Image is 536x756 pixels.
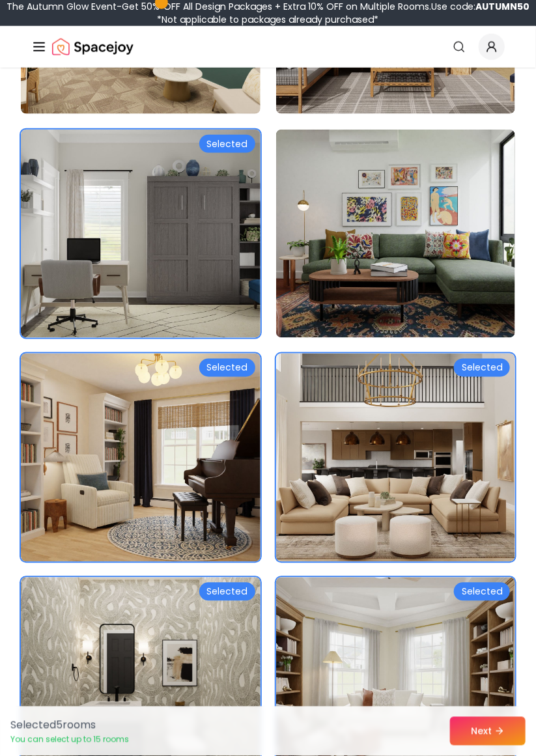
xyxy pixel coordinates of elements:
[21,130,261,338] img: Room room-3
[31,26,505,68] nav: Global
[158,13,379,26] span: *Not applicable to packages already purchased*
[199,359,255,377] div: Selected
[454,583,510,601] div: Selected
[450,717,526,746] button: Next
[52,34,134,60] a: Spacejoy
[21,354,261,562] img: Room room-5
[10,735,129,745] p: You can select up to 15 rooms
[276,354,516,562] img: Room room-6
[199,135,255,153] div: Selected
[276,130,516,338] img: Room room-4
[454,359,510,377] div: Selected
[10,718,129,733] p: Selected 5 room s
[52,34,134,60] img: Spacejoy Logo
[199,583,255,601] div: Selected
